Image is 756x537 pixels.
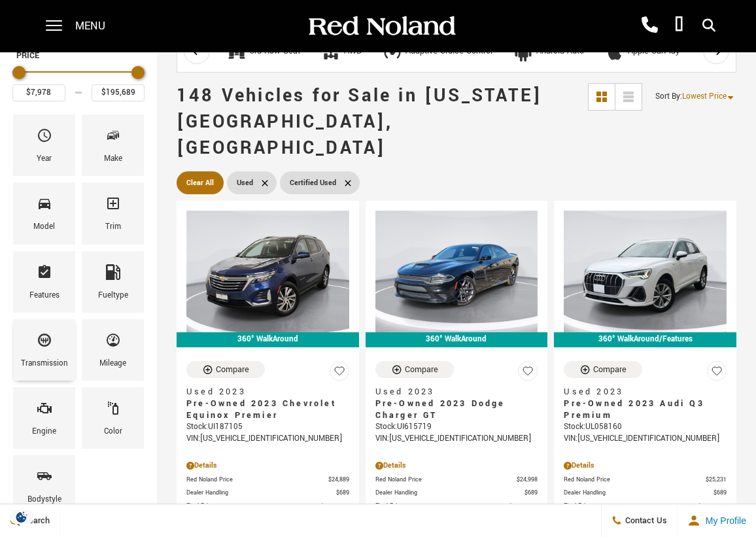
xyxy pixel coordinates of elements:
div: Compare [405,364,438,375]
span: $689 [336,488,349,498]
span: $24,998 [517,475,538,485]
div: Stock : UL058160 [564,421,727,433]
input: Maximum [92,84,145,101]
button: Save Vehicle [518,361,538,387]
div: Fueltype [98,288,128,303]
a: Used 2023Pre-Owned 2023 Dodge Charger GT [375,386,538,421]
span: Pre-Owned 2023 Audi Q3 Premium [564,398,717,421]
span: Contact Us [622,515,667,527]
div: Compare [593,364,627,375]
span: Dealer Handling [564,488,713,498]
a: Final Price $25,920 [564,501,727,515]
span: $25,231 [706,475,727,485]
span: Dealer Handling [186,488,336,498]
span: $25,687 [508,501,538,515]
div: Minimum Price [12,66,26,79]
a: Used 2023Pre-Owned 2023 Audi Q3 Premium [564,386,727,421]
div: Stock : UI615719 [375,421,538,433]
span: Final Price [186,501,320,515]
div: Pricing Details - Pre-Owned 2023 Chevrolet Equinox Premier AWD [186,460,349,472]
a: Dealer Handling $689 [375,488,538,498]
div: MileageMileage [82,319,144,381]
div: VIN: [US_VEHICLE_IDENTIFICATION_NUMBER] [375,433,538,445]
a: Dealer Handling $689 [564,488,727,498]
div: Adaptive Cruise Control [383,42,402,61]
span: Final Price [375,501,509,515]
span: $25,920 [697,501,727,515]
span: My Profile [700,515,746,526]
div: Stock : UI187105 [186,421,349,433]
a: Red Noland Price $24,889 [186,475,349,485]
span: Fueltype [105,261,121,288]
div: Compare [216,364,249,375]
span: $24,889 [328,475,349,485]
div: FueltypeFueltype [82,251,144,313]
div: MakeMake [82,114,144,176]
div: VIN: [US_VEHICLE_IDENTIFICATION_NUMBER] [564,433,727,445]
span: Used 2023 [564,386,717,398]
button: Save Vehicle [707,361,727,387]
div: Engine [32,424,56,439]
div: AWD [321,42,341,61]
span: Used 2023 [186,386,339,398]
button: Open user profile menu [678,504,756,537]
img: Opt-Out Icon [7,510,37,524]
div: Maximum Price [131,66,145,79]
h5: Price [16,50,141,61]
div: Mileage [99,356,126,371]
span: Color [105,397,121,424]
div: Transmission [21,356,68,371]
img: 2023 Audi Q3 Premium [564,211,727,332]
span: Mileage [105,329,121,356]
span: Red Noland Price [375,475,517,485]
span: Features [37,261,52,288]
a: Final Price $25,687 [375,501,538,515]
div: 360° WalkAround [366,332,548,347]
div: Pricing Details - Pre-Owned 2023 Dodge Charger GT [375,460,538,472]
span: Transmission [37,329,52,356]
div: Apple CarPlay [605,42,625,61]
span: Lowest Price [682,91,727,102]
span: Bodystyle [37,465,52,493]
span: Clear All [186,175,214,191]
span: Model [37,192,52,220]
button: Compare Vehicle [564,361,642,378]
div: Color [104,424,122,439]
div: Bodystyle [27,493,61,507]
span: Red Noland Price [564,475,706,485]
span: Trim [105,192,121,220]
div: 360° WalkAround [177,332,359,347]
span: Make [105,124,121,152]
span: Used 2023 [375,386,528,398]
div: YearYear [13,114,75,176]
div: Trim [105,220,121,234]
div: FeaturesFeatures [13,251,75,313]
div: VIN: [US_VEHICLE_IDENTIFICATION_NUMBER] [186,433,349,445]
div: 3rd Row Seat [227,42,247,61]
div: Price [12,61,145,101]
span: $689 [713,488,727,498]
div: 360° WalkAround/Features [554,332,736,347]
span: Year [37,124,52,152]
div: Pricing Details - Pre-Owned 2023 Audi Q3 Premium [564,460,727,472]
a: Red Noland Price $25,231 [564,475,727,485]
span: $25,578 [320,501,349,515]
span: Final Price [564,501,697,515]
div: Android Auto [513,42,533,61]
div: Features [29,288,60,303]
span: Red Noland Price [186,475,328,485]
a: Final Price $25,578 [186,501,349,515]
div: Year [37,152,52,166]
div: Model [33,220,55,234]
span: Engine [37,397,52,424]
span: Pre-Owned 2023 Dodge Charger GT [375,398,528,421]
span: $689 [524,488,538,498]
div: TrimTrim [82,182,144,244]
span: Used [237,175,253,191]
img: 2023 Dodge Charger GT [375,211,538,332]
div: ModelModel [13,182,75,244]
div: EngineEngine [13,387,75,449]
img: 2023 Chevrolet Equinox Premier [186,211,349,332]
div: TransmissionTransmission [13,319,75,381]
input: Minimum [12,84,65,101]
